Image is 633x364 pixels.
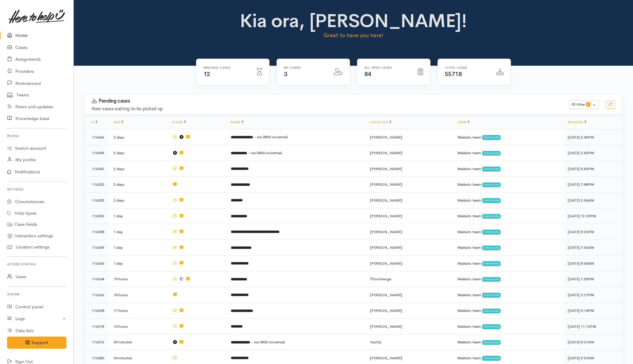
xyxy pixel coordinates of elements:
[563,224,622,240] td: [DATE] 8:22PM
[109,145,167,161] td: 2 days
[85,192,109,208] td: 116355
[284,66,327,69] h6: My cases
[563,334,622,350] td: [DATE] 8:31AM
[453,271,563,287] td: Waikato team
[482,356,501,360] span: Community
[482,277,501,282] span: Community
[203,66,250,69] h6: Pending cases
[85,287,109,303] td: 116366
[203,70,210,78] span: 12
[109,192,167,208] td: 2 days
[563,161,622,177] td: [DATE] 5:43PM
[92,98,562,104] h3: Pending cases
[370,324,402,329] span: [PERSON_NAME]
[445,70,462,78] span: 55718
[370,276,391,281] span: Ōtorohanga
[482,182,501,187] span: Community
[482,324,501,329] span: Community
[453,161,563,177] td: Waikato team
[482,167,501,171] span: Community
[85,303,109,319] td: 116368
[453,192,563,208] td: Waikato team
[85,256,109,271] td: 116360
[453,303,563,319] td: Waikato team
[109,224,167,240] td: 1 day
[453,129,563,145] td: Waikato team
[482,293,501,297] span: Community
[370,245,402,250] span: [PERSON_NAME]
[563,319,622,335] td: [DATE] 11:13PM
[370,166,402,171] span: [PERSON_NAME]
[7,132,66,140] h6: Profile
[482,135,501,140] span: Community
[482,309,501,313] span: Community
[482,151,501,156] span: Community
[457,120,469,124] a: Team
[569,100,599,109] button: Filter0
[109,177,167,192] td: 2 days
[85,129,109,145] td: 116346
[7,260,66,268] h6: Access control
[445,66,489,69] h6: Total cases
[563,256,622,271] td: [DATE] 8:00AM
[586,102,591,107] span: 0
[370,261,402,266] span: [PERSON_NAME]
[7,337,66,349] button: Support
[364,70,371,78] span: 84
[85,177,109,192] td: 116353
[453,177,563,192] td: Waikato team
[453,224,563,240] td: Waikato team
[231,120,243,124] a: Name
[370,340,381,345] span: Huntly
[370,198,402,203] span: [PERSON_NAME]
[92,120,97,124] a: #
[482,198,501,203] span: Community
[114,120,123,124] a: Age
[254,134,288,139] span: - via 0800 voicemail
[563,271,622,287] td: [DATE] 1:55PM
[563,177,622,192] td: [DATE] 7:48PM
[248,150,282,155] span: - via 0800 voicemail
[453,208,563,224] td: Waikato team
[85,319,109,335] td: 116374
[85,208,109,224] td: 116356
[109,287,167,303] td: 18 hours
[109,240,167,256] td: 1 day
[370,308,402,313] span: [PERSON_NAME]
[109,303,167,319] td: 17 hours
[109,319,167,335] td: 10 hours
[482,261,501,266] span: Community
[370,213,402,218] span: [PERSON_NAME]
[563,129,622,145] td: [DATE] 3:40PM
[85,240,109,256] td: 116359
[370,355,402,360] span: [PERSON_NAME]
[7,290,66,298] h6: System
[370,135,402,140] span: [PERSON_NAME]
[92,106,562,111] h4: New cases waiting to be picked up
[453,319,563,335] td: Waikato team
[172,120,186,124] a: Flags
[563,192,622,208] td: [DATE] 2:06AM
[109,256,167,271] td: 1 day
[221,31,486,39] p: Great to have you here!
[453,334,563,350] td: Waikato team
[482,230,501,234] span: Community
[370,292,402,297] span: [PERSON_NAME]
[482,246,501,250] span: Community
[284,70,287,78] span: 3
[85,145,109,161] td: 116349
[482,340,501,345] span: Community
[563,303,622,319] td: [DATE] 4:14PM
[370,120,391,124] a: Location
[364,66,411,69] h6: All Open cases
[563,145,622,161] td: [DATE] 3:43PM
[85,161,109,177] td: 116352
[7,185,66,193] h6: Settings
[251,340,285,345] span: - via 0800 voicemail
[453,240,563,256] td: Waikato team
[370,150,402,155] span: [PERSON_NAME]
[85,224,109,240] td: 116358
[370,229,402,234] span: [PERSON_NAME]
[109,161,167,177] td: 2 days
[109,271,167,287] td: 19 hours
